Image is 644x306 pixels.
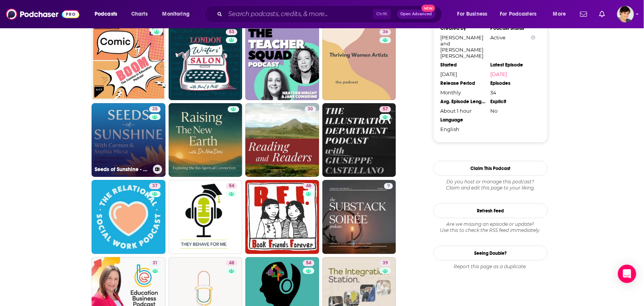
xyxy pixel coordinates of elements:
span: 31 [153,259,158,267]
a: 36 [322,26,396,100]
span: More [553,9,566,19]
div: Active [491,34,536,40]
a: 46 [245,180,319,254]
div: Open Intercom Messenger [618,265,636,283]
a: Seeing Double? [433,246,548,261]
button: open menu [452,8,497,20]
span: Podcasts [95,9,117,19]
span: Ctrl K [373,9,391,19]
a: Charts [126,8,152,20]
a: 28 [149,106,161,112]
button: Show Info [531,35,536,40]
div: Monthly [441,89,486,96]
span: 36 [383,28,388,36]
span: 54 [306,259,311,267]
div: Episodes [491,80,536,86]
span: Monitoring [163,9,190,19]
a: 54 [226,183,237,189]
button: open menu [89,8,127,20]
div: Claim and edit this page to your liking. [433,179,548,191]
div: Report this page as a duplicate. [433,264,548,270]
div: Search podcasts, credits, & more... [212,5,449,23]
a: 37 [149,183,161,189]
button: Claim This Podcast [433,161,548,176]
a: 30 [305,106,316,112]
div: Release Period [441,80,486,86]
a: Show notifications dropdown [596,8,608,21]
span: 9 [387,182,390,190]
a: 54 [169,180,243,254]
a: [DATE] [491,71,536,77]
div: [PERSON_NAME] and [PERSON_NAME] [PERSON_NAME] [441,34,486,59]
span: 28 [152,105,158,113]
button: Show profile menu [617,6,634,23]
span: 39 [383,259,388,267]
a: 37 [92,180,166,254]
a: 39 [380,260,391,266]
a: 57 [380,106,391,112]
span: Do you host or manage this podcast? [433,179,548,185]
span: 48 [229,259,234,267]
h3: Seeds of Sunshine - A mother-daughter podcast [95,166,150,173]
a: 30 [245,103,319,177]
button: Refresh Feed [433,203,548,218]
span: 30 [308,105,313,113]
div: Avg. Episode Length [441,99,486,105]
a: 46 [303,183,314,189]
span: 53 [229,28,234,36]
button: open menu [157,8,200,20]
a: 57 [322,103,396,177]
img: User Profile [617,6,634,23]
div: English [441,126,486,132]
div: [DATE] [441,71,486,77]
div: No [491,108,536,114]
a: 36 [380,29,391,35]
input: Search podcasts, credits, & more... [225,8,373,20]
button: open menu [548,8,576,20]
button: Open AdvancedNew [397,10,436,19]
a: 9 [384,183,393,189]
span: Logged in as bethwouldknow [617,6,634,23]
a: 48 [226,260,237,266]
span: 57 [383,105,388,113]
span: Open Advanced [401,12,432,16]
span: 54 [229,182,234,190]
div: About 1 hour [441,108,486,114]
span: 46 [306,182,311,190]
span: 37 [152,182,158,190]
span: For Business [457,9,488,19]
a: 31 [150,260,161,266]
img: Podchaser - Follow, Share and Rate Podcasts [6,7,79,21]
a: 54 [303,260,314,266]
span: Charts [131,9,148,19]
button: open menu [495,8,548,20]
div: Language [441,117,486,123]
a: Show notifications dropdown [577,8,590,21]
span: New [422,5,435,12]
div: Explicit [491,99,536,105]
div: 34 [491,89,536,96]
div: Are we missing an episode or update? Use this to check the RSS feed immediately. [433,221,548,233]
a: 28Seeds of Sunshine - A mother-daughter podcast [92,103,166,177]
div: Latest Episode [491,62,536,68]
span: For Podcasters [500,9,537,19]
div: Started [441,62,486,68]
a: 53 [169,26,243,100]
a: 9 [322,180,396,254]
a: 53 [226,29,237,35]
